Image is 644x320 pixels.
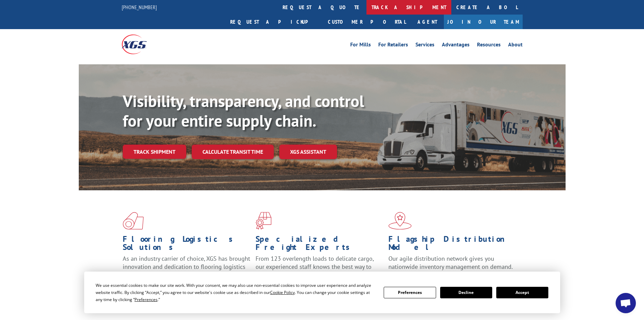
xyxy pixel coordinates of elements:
[123,90,364,131] b: Visibility, transparency, and control for your entire supply chain.
[123,255,250,279] span: As an industry carrier of choice, XGS has brought innovation and dedication to flooring logistics...
[477,42,501,49] a: Resources
[508,42,523,49] a: About
[388,235,516,255] h1: Flagship Distribution Model
[384,287,436,298] button: Preferences
[256,212,271,230] img: xgs-icon-focused-on-flooring-red
[378,42,408,49] a: For Retailers
[388,255,513,271] span: Our agile distribution network gives you nationwide inventory management on demand.
[123,212,144,230] img: xgs-icon-total-supply-chain-intelligence-red
[256,235,383,255] h1: Specialized Freight Experts
[496,287,548,298] button: Accept
[84,272,560,313] div: Cookie Consent Prompt
[350,42,371,49] a: For Mills
[225,15,323,29] a: Request a pickup
[442,42,470,49] a: Advantages
[270,290,295,295] span: Cookie Policy
[123,145,186,159] a: Track shipment
[135,297,158,302] span: Preferences
[122,4,157,10] a: [PHONE_NUMBER]
[123,235,251,255] h1: Flooring Logistics Solutions
[192,145,274,159] a: Calculate transit time
[388,212,412,230] img: xgs-icon-flagship-distribution-model-red
[96,282,376,303] div: We use essential cookies to make our site work. With your consent, we may also use non-essential ...
[616,293,636,313] div: Open chat
[256,255,383,285] p: From 123 overlength loads to delicate cargo, our experienced staff knows the best way to move you...
[415,42,434,49] a: Services
[279,145,337,159] a: XGS ASSISTANT
[444,15,523,29] a: Join Our Team
[323,15,411,29] a: Customer Portal
[440,287,492,298] button: Decline
[411,15,444,29] a: Agent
